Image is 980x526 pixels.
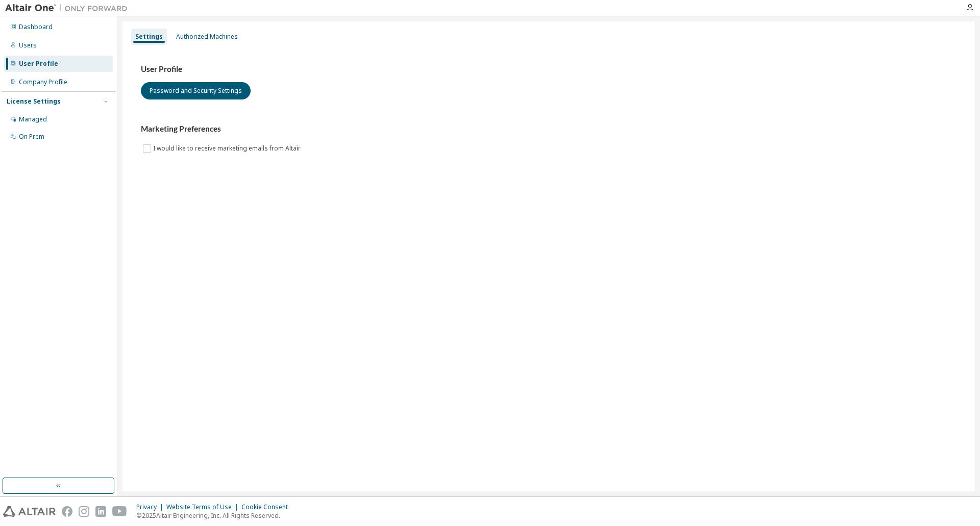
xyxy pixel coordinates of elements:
div: On Prem [19,133,44,141]
button: Password and Security Settings [141,82,251,99]
img: facebook.svg [62,506,72,517]
img: instagram.svg [79,506,89,517]
div: License Settings [7,97,61,106]
img: youtube.svg [112,506,127,517]
label: I would like to receive marketing emails from Altair [153,142,303,155]
div: Dashboard [19,23,53,31]
img: altair_logo.svg [3,506,56,517]
div: Users [19,41,37,49]
p: © 2025 Altair Engineering, Inc. All Rights Reserved. [136,511,294,520]
div: Website Terms of Use [166,503,241,511]
div: Privacy [136,503,166,511]
h3: Marketing Preferences [141,124,957,134]
img: linkedin.svg [95,506,106,517]
img: Altair One [5,3,133,13]
div: Authorized Machines [176,33,238,41]
div: Settings [135,33,163,41]
div: User Profile [19,60,58,68]
div: Company Profile [19,78,67,86]
div: Managed [19,115,47,123]
h3: User Profile [141,64,957,74]
div: Cookie Consent [241,503,294,511]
